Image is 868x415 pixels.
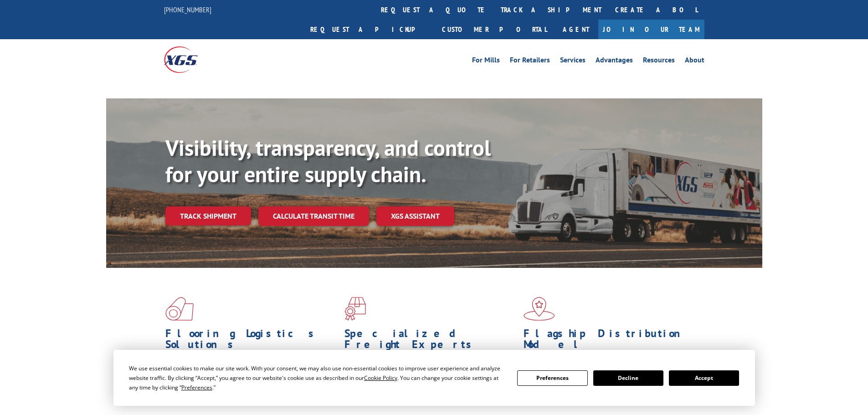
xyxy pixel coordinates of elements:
[524,328,696,354] h1: Flagship Distribution Model
[165,133,491,188] b: Visibility, transparency, and control for your entire supply chain.
[165,297,194,321] img: xgs-icon-total-supply-chain-intelligence-red
[524,297,555,321] img: xgs-icon-flagship-distribution-model-red
[165,206,251,225] a: Track shipment
[113,350,755,406] div: Cookie Consent Prompt
[517,370,587,386] button: Preferences
[164,5,211,14] a: [PHONE_NUMBER]
[303,20,435,39] a: Request a pickup
[344,328,517,354] h1: Specialized Freight Experts
[593,370,663,386] button: Decline
[376,206,454,226] a: XGS ASSISTANT
[560,56,586,67] a: Services
[129,364,506,392] div: We use essential cookies to make our site work. With your consent, we may also use non-essential ...
[165,328,338,354] h1: Flooring Logistics Solutions
[685,56,704,67] a: About
[643,56,675,67] a: Resources
[510,56,550,67] a: For Retailers
[344,297,366,321] img: xgs-icon-focused-on-flooring-red
[669,370,739,386] button: Accept
[435,20,554,39] a: Customer Portal
[258,206,369,226] a: Calculate transit time
[181,384,212,391] span: Preferences
[472,56,500,67] a: For Mills
[364,374,397,382] span: Cookie Policy
[598,20,704,39] a: Join Our Team
[596,56,633,67] a: Advantages
[554,20,598,39] a: Agent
